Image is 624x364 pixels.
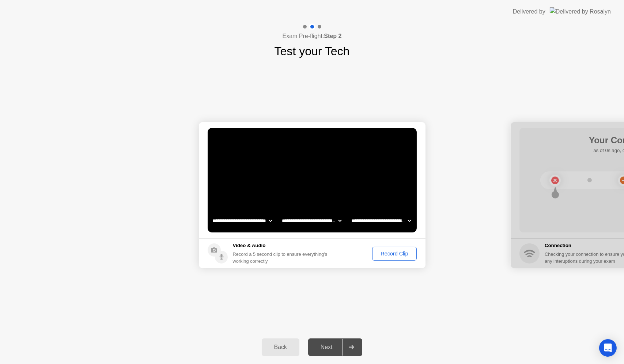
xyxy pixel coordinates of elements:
[280,213,343,228] select: Available speakers
[513,7,545,16] div: Delivered by
[324,33,341,39] b: Step 2
[372,247,416,261] button: Record Clip
[233,251,330,265] div: Record a 5 second clip to ensure everything’s working correctly
[550,7,611,16] img: Delivered by Rosalyn
[599,339,617,357] div: Open Intercom Messenger
[310,344,343,350] div: Next
[350,213,412,228] select: Available microphones
[375,251,414,257] div: Record Clip
[283,32,342,41] h4: Exam Pre-flight:
[275,42,350,60] h1: Test your Tech
[264,344,297,350] div: Back
[233,242,330,249] h5: Video & Audio
[211,213,273,228] select: Available cameras
[308,338,363,356] button: Next
[262,338,299,356] button: Back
